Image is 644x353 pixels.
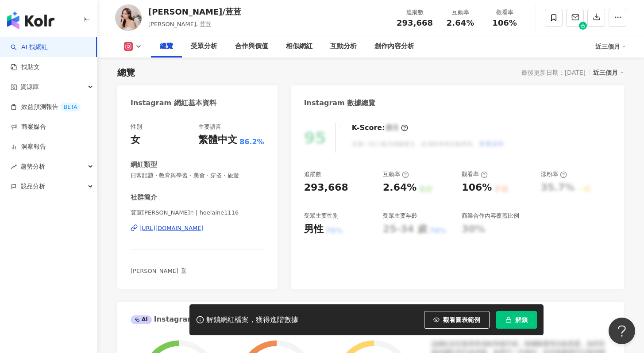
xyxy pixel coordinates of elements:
div: 近三個月 [595,39,626,54]
img: logo [7,12,54,29]
span: 293,668 [397,18,433,27]
div: 受眾主要年齡 [383,212,417,220]
div: 繁體中文 [198,133,237,147]
div: 主要語言 [198,123,221,131]
div: 互動率 [383,170,409,178]
a: 商案媒合 [11,123,46,131]
span: 86.2% [239,137,264,147]
a: 效益預測報告BETA [11,103,81,111]
div: 漲粉率 [541,170,567,178]
div: 解鎖網紅檔案，獲得進階數據 [206,315,298,325]
span: 觀看圖表範例 [443,316,480,323]
span: 解鎖 [515,316,528,323]
button: 觀看圖表範例 [424,311,490,329]
div: 追蹤數 [304,170,321,178]
div: 男性 [304,223,324,236]
div: [URL][DOMAIN_NAME] [139,224,204,232]
div: 觀看率 [462,170,488,178]
a: searchAI 找網紅 [11,43,48,52]
span: [PERSON_NAME] 🐰ིྀ [131,268,187,274]
div: 2.64% [383,181,416,195]
span: 資源庫 [20,77,39,97]
div: 合作與價值 [235,41,268,52]
div: 互動率 [443,8,477,17]
span: rise [11,164,17,170]
span: 106% [492,19,517,27]
div: 追蹤數 [397,8,433,17]
a: 找貼文 [11,63,40,72]
div: 創作內容分析 [374,41,414,52]
a: [URL][DOMAIN_NAME] [131,224,264,232]
span: 日常話題 · 教育與學習 · 美食 · 穿搭 · 旅遊 [131,172,264,180]
span: 競品分析 [20,176,45,196]
span: 2.64% [447,19,474,27]
div: 互動分析 [330,41,357,52]
div: 性別 [131,123,142,131]
div: 最後更新日期：[DATE] [521,69,586,76]
div: 網紅類型 [131,160,157,169]
div: 受眾主要性別 [304,212,339,220]
div: Instagram 數據總覽 [304,98,376,108]
div: 社群簡介 [131,193,157,202]
div: 女 [131,133,140,147]
div: K-Score : [352,123,408,133]
div: Instagram 網紅基本資料 [131,98,216,108]
span: 趨勢分析 [20,157,45,176]
span: 荳荳[PERSON_NAME]ෆ | hoelaine1116 [131,209,264,217]
div: 觀看率 [488,8,521,17]
button: 解鎖 [496,311,537,329]
div: 總覽 [160,41,173,52]
a: 洞察報告 [11,142,46,151]
div: 293,668 [304,181,348,195]
div: [PERSON_NAME]/荳荳 [148,6,241,17]
div: 相似網紅 [286,41,312,52]
div: 106% [462,181,492,195]
div: 商業合作內容覆蓋比例 [462,212,519,220]
span: [PERSON_NAME], 荳荳 [148,21,211,27]
div: 受眾分析 [191,41,217,52]
div: 總覽 [117,66,135,79]
div: 近三個月 [593,67,624,78]
img: KOL Avatar [115,4,142,31]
